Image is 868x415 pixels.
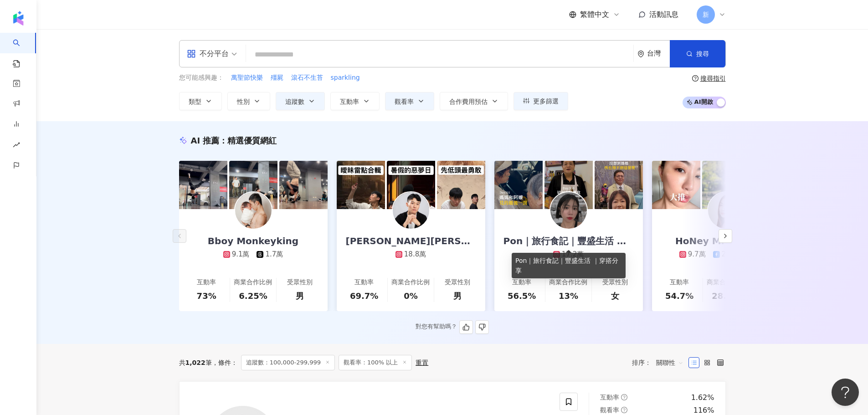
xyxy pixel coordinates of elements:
[227,92,270,110] button: 性別
[191,135,277,146] div: AI 推薦 ：
[187,49,196,58] span: appstore
[179,92,222,110] button: 類型
[550,192,587,229] img: KOL Avatar
[700,75,726,82] div: 搜尋指引
[632,355,688,370] div: 排序：
[703,10,709,20] span: 新
[199,235,308,247] div: Bboy Monkeyking
[279,161,328,209] img: post-image
[533,97,559,105] span: 更多篩選
[416,359,428,366] div: 重置
[227,136,277,145] span: 精選優質網紅
[229,161,277,209] img: post-image
[179,161,227,209] img: post-image
[404,290,418,302] div: 0%
[494,235,643,247] div: Pon｜旅行食記｜豐盛生活 ｜穿搭分享
[197,278,216,287] div: 互動率
[453,290,462,302] div: 男
[239,290,267,302] div: 6.25%
[337,209,485,311] a: [PERSON_NAME][PERSON_NAME]18.8萬互動率69.7%商業合作比例0%受眾性別男
[296,290,304,302] div: 男
[270,73,284,83] button: 殭屍
[437,161,485,209] img: post-image
[611,290,619,302] div: 女
[291,73,323,82] span: 滾石不生苔
[508,290,536,302] div: 56.5%
[13,33,31,68] a: search
[287,278,313,287] div: 受眾性別
[621,394,627,400] span: question-circle
[234,278,272,287] div: 商業合作比例
[179,73,224,82] span: 您可能感興趣：
[445,278,470,287] div: 受眾性別
[13,136,20,156] span: rise
[185,359,205,366] span: 1,022
[241,355,335,370] span: 追蹤數：100,000-299,999
[512,253,626,278] div: Pon｜旅行食記｜豐盛生活 ｜穿搭分享
[549,278,587,287] div: 商業合作比例
[712,290,740,302] div: 28.9%
[494,209,643,311] a: Pon｜旅行食記｜豐盛生活 ｜穿搭分享17.2萬互動率56.5%商業合作比例13%受眾性別女
[337,161,385,209] img: post-image
[652,161,700,209] img: post-image
[559,290,578,302] div: 13%
[691,393,714,403] div: 1.62%
[212,359,237,366] span: 條件 ：
[514,92,568,110] button: 更多篩選
[232,250,250,259] div: 9.1萬
[350,290,378,302] div: 69.7%
[696,50,709,57] span: 搜尋
[449,98,488,105] span: 合作費用預估
[580,10,609,20] span: 繁體中文
[494,161,543,209] img: post-image
[231,73,263,82] span: 萬聖節快樂
[385,92,434,110] button: 觀看率
[595,161,643,209] img: post-image
[291,73,324,83] button: 滾石不生苔
[702,161,750,209] img: post-image
[665,290,693,302] div: 54.7%
[11,11,26,26] img: logo icon
[440,92,508,110] button: 合作費用預估
[339,355,412,370] span: 觀看率：100% 以上
[670,40,725,67] button: 搜尋
[692,75,699,82] span: question-circle
[649,10,678,19] span: 活動訊息
[656,355,683,370] span: 關聯性
[337,235,485,247] div: [PERSON_NAME][PERSON_NAME]
[652,209,801,311] a: HoNey MiCo 蜜糖米可9.7萬2.7萬1.8萬互動率54.7%商業合作比例28.9%受眾性別男
[395,98,414,105] span: 觀看率
[354,278,374,287] div: 互動率
[330,73,360,83] button: sparkling
[187,46,229,61] div: 不分平台
[237,98,250,105] span: 性別
[544,161,593,209] img: post-image
[235,192,272,229] img: KOL Avatar
[512,278,531,287] div: 互動率
[387,161,435,209] img: post-image
[393,192,429,229] img: KOL Avatar
[285,98,304,105] span: 追蹤數
[602,278,628,287] div: 受眾性別
[391,278,430,287] div: 商業合作比例
[179,209,328,311] a: Bboy Monkeyking9.1萬1.7萬互動率73%商業合作比例6.25%受眾性別男
[331,73,360,82] span: sparkling
[600,394,619,401] span: 互動率
[189,98,201,105] span: 類型
[708,192,745,229] img: KOL Avatar
[179,359,212,366] div: 共 筆
[562,250,584,259] div: 17.2萬
[647,50,670,57] div: 台灣
[666,235,786,247] div: HoNey MiCo 蜜糖米可
[637,51,644,57] span: environment
[231,73,263,83] button: 萬聖節快樂
[276,92,325,110] button: 追蹤數
[688,250,706,259] div: 9.7萬
[621,407,627,413] span: question-circle
[670,278,689,287] div: 互動率
[600,406,619,414] span: 觀看率
[832,379,859,406] iframe: Help Scout Beacon - Open
[416,320,489,334] div: 對您有幫助嗎？
[330,92,380,110] button: 互動率
[722,250,740,259] div: 2.7萬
